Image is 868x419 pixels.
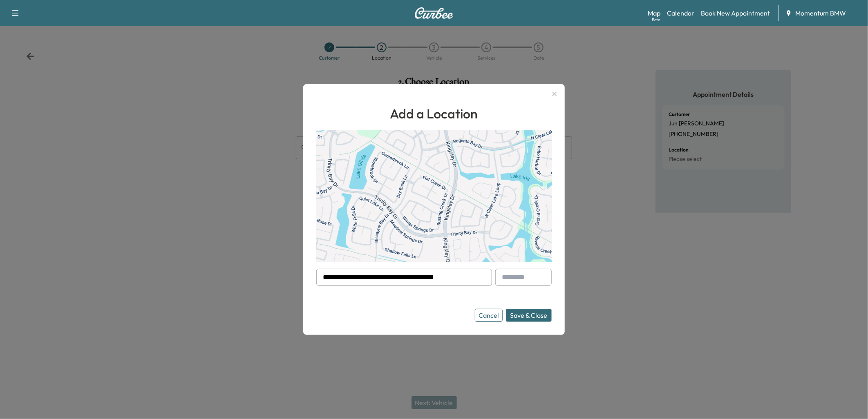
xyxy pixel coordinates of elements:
a: Book New Appointment [701,8,770,18]
img: Curbee Logo [414,7,454,19]
button: Cancel [475,309,503,322]
button: Save & Close [506,309,552,322]
div: Beta [652,17,660,23]
a: MapBeta [648,8,660,18]
a: Calendar [667,8,694,18]
h1: Add a Location [316,104,552,123]
span: Momentum BMW [795,8,846,18]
